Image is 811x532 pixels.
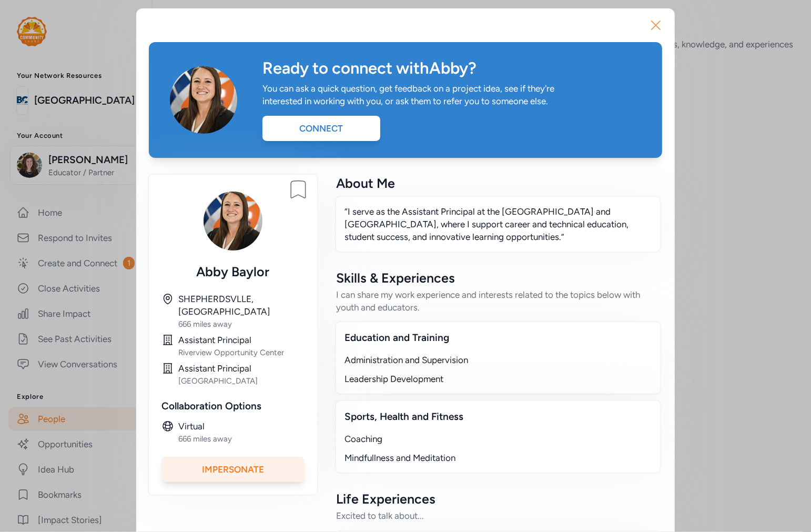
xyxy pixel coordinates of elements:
div: Mindfullness and Meditation [344,451,652,464]
div: Connect [262,116,380,141]
div: Sports, Health and Fitness [344,409,652,424]
div: Ready to connect with Abby ? [262,59,645,78]
div: Impersonate [161,457,305,482]
div: SHEPHERDSVLLE, [GEOGRAPHIC_DATA] [178,293,305,318]
div: Riverview Opportunity Center [178,347,305,358]
div: Coaching [344,433,652,445]
div: 666 miles away [178,319,305,329]
p: “I serve as the Assistant Principal at the [GEOGRAPHIC_DATA] and [GEOGRAPHIC_DATA], where I suppo... [344,205,652,243]
div: Virtual [178,420,305,433]
div: Life Experiences [336,490,660,507]
img: Avatar [166,62,241,138]
div: Skills & Experiences [336,269,660,286]
div: Collaboration Options [161,399,305,414]
div: Abby Baylor [161,263,305,280]
div: Assistant Principal [178,362,305,375]
div: Assistant Principal [178,334,305,346]
div: [GEOGRAPHIC_DATA] [178,376,305,386]
div: I can share my work experience and interests related to the topics below with youth and educators. [336,288,660,314]
div: About Me [336,175,660,192]
div: Leadership Development [344,373,652,385]
div: Administration and Supervision [344,354,652,366]
div: 666 miles away [178,434,305,444]
div: Education and Training [344,330,652,345]
img: Avatar [199,187,267,255]
div: Excited to talk about... [336,509,660,522]
div: You can ask a quick question, get feedback on a project idea, see if they're interested in workin... [262,82,565,107]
